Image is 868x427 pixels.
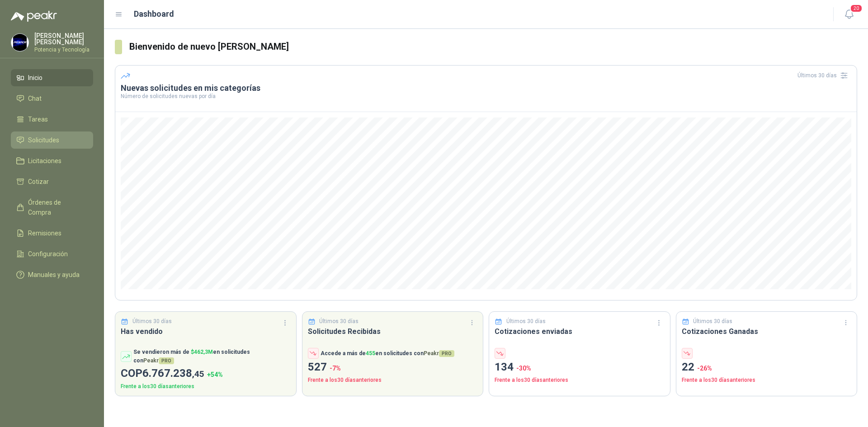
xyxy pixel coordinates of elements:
p: Frente a los 30 días anteriores [495,376,665,385]
a: Licitaciones [11,152,93,169]
p: Últimos 30 días [319,317,359,326]
span: -26 % [697,365,712,372]
p: Frente a los 30 días anteriores [308,376,478,385]
p: 527 [308,359,478,376]
p: [PERSON_NAME] [PERSON_NAME] [34,33,93,45]
p: Últimos 30 días [132,317,172,326]
p: 134 [495,359,665,376]
a: Chat [11,90,93,107]
span: Solicitudes [28,135,59,145]
span: Peakr [424,350,454,357]
span: Manuales y ayuda [28,270,80,280]
span: ,45 [192,369,204,379]
a: Inicio [11,69,93,86]
h3: Nuevas solicitudes en mis categorías [121,83,851,94]
span: Inicio [28,73,42,83]
a: Remisiones [11,225,93,242]
h3: Has vendido [121,326,291,337]
p: COP [121,365,291,382]
span: Tareas [28,114,48,124]
p: Últimos 30 días [506,317,546,326]
span: $ 462,3M [191,349,213,355]
span: Peakr [143,357,174,364]
p: Potencia y Tecnología [34,47,93,52]
img: Logo peakr [11,11,57,22]
span: PRO [159,357,174,364]
a: Tareas [11,111,93,128]
h3: Solicitudes Recibidas [308,326,478,337]
h1: Dashboard [134,8,174,20]
a: Solicitudes [11,131,93,149]
a: Cotizar [11,173,93,190]
span: Licitaciones [28,156,61,166]
span: Órdenes de Compra [28,197,85,217]
span: + 54 % [207,371,223,378]
p: Frente a los 30 días anteriores [682,376,852,385]
span: 455 [366,350,375,357]
span: Chat [28,94,42,103]
span: 20 [850,4,863,13]
img: Company Logo [11,34,28,51]
button: 20 [841,6,857,23]
a: Configuración [11,245,93,263]
p: 22 [682,359,852,376]
p: Últimos 30 días [693,317,732,326]
span: Configuración [28,249,68,259]
span: -30 % [516,365,531,372]
div: Últimos 30 días [797,68,851,83]
span: PRO [439,350,454,357]
h3: Bienvenido de nuevo [PERSON_NAME] [129,40,857,54]
h3: Cotizaciones Ganadas [682,326,852,337]
span: 6.767.238 [142,367,204,380]
a: Órdenes de Compra [11,194,93,221]
p: Se vendieron más de en solicitudes con [133,348,291,365]
p: Frente a los 30 días anteriores [121,382,291,391]
span: -7 % [330,365,341,372]
span: Remisiones [28,228,61,238]
h3: Cotizaciones enviadas [495,326,665,337]
p: Número de solicitudes nuevas por día [121,94,851,99]
p: Accede a más de en solicitudes con [321,349,454,358]
span: Cotizar [28,177,49,187]
a: Manuales y ayuda [11,266,93,283]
